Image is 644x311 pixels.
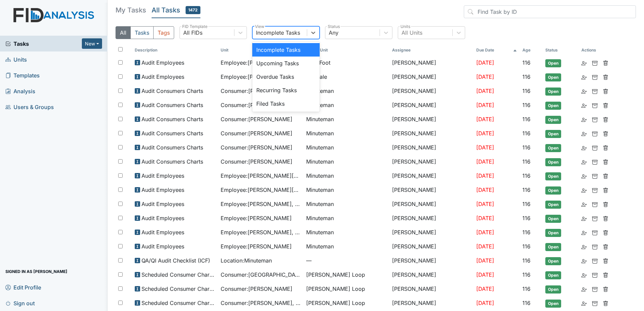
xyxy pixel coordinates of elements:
[389,98,474,112] td: [PERSON_NAME]
[476,88,494,94] span: [DATE]
[329,29,339,37] div: Any
[522,130,530,137] span: 116
[476,73,494,80] span: [DATE]
[592,158,598,166] a: Archive
[592,101,598,109] a: Archive
[603,115,608,123] a: Delete
[522,285,530,292] span: 116
[476,144,494,151] span: [DATE]
[141,228,184,236] span: Audit Employees
[543,44,579,56] th: Toggle SortBy
[545,257,561,265] span: Open
[221,200,301,208] span: Employee : [PERSON_NAME], Sierra
[303,44,389,56] th: Toggle SortBy
[545,201,561,209] span: Open
[116,26,131,39] button: All
[603,214,608,222] a: Delete
[476,201,494,207] span: [DATE]
[545,102,561,110] span: Open
[141,172,184,180] span: Audit Employees
[389,183,474,197] td: [PERSON_NAME]
[221,214,292,222] span: Employee : [PERSON_NAME]
[603,242,608,250] a: Delete
[221,59,292,67] span: Employee : [PERSON_NAME]
[118,47,123,51] input: Toggle All Rows Selected
[476,300,494,306] span: [DATE]
[306,200,334,208] span: Minuteman
[603,299,608,307] a: Delete
[221,143,292,151] span: Consumer : [PERSON_NAME]
[389,254,474,268] td: [PERSON_NAME]
[522,59,530,66] span: 116
[464,5,636,18] input: Find Task by ID
[221,186,301,194] span: Employee : [PERSON_NAME][GEOGRAPHIC_DATA]
[476,285,494,292] span: [DATE]
[5,266,67,277] span: Signed in as [PERSON_NAME]
[141,299,215,307] span: Scheduled Consumer Chart Review
[306,115,334,123] span: Minuteman
[5,102,54,112] span: Users & Groups
[401,29,422,37] div: All Units
[130,26,154,39] button: Tasks
[389,141,474,155] td: [PERSON_NAME]
[545,243,561,251] span: Open
[141,285,215,293] span: Scheduled Consumer Chart Review
[522,88,530,94] span: 116
[545,172,561,180] span: Open
[476,186,494,193] span: [DATE]
[522,102,530,108] span: 116
[141,87,203,95] span: Audit Consumers Charts
[82,38,102,49] button: New
[603,87,608,95] a: Delete
[603,200,608,208] a: Delete
[545,285,561,293] span: Open
[252,83,320,97] div: Recurring Tasks
[545,229,561,237] span: Open
[476,158,494,165] span: [DATE]
[545,158,561,166] span: Open
[306,158,334,166] span: Minuteman
[306,129,334,137] span: Minuteman
[603,186,608,194] a: Delete
[221,242,292,250] span: Employee : [PERSON_NAME]
[545,88,561,96] span: Open
[252,97,320,110] div: Filed Tasks
[603,101,608,109] a: Delete
[592,214,598,222] a: Archive
[476,59,494,66] span: [DATE]
[306,285,365,293] span: [PERSON_NAME] Loop
[476,116,494,123] span: [DATE]
[476,229,494,236] span: [DATE]
[389,296,474,310] td: [PERSON_NAME]
[603,256,608,265] a: Delete
[306,101,334,109] span: Minuteman
[221,299,301,307] span: Consumer : [PERSON_NAME], Shekeyra
[545,186,561,195] span: Open
[221,271,301,279] span: Consumer : [GEOGRAPHIC_DATA][PERSON_NAME]
[520,44,543,56] th: Toggle SortBy
[476,257,494,264] span: [DATE]
[141,73,184,81] span: Audit Employees
[603,143,608,151] a: Delete
[603,172,608,180] a: Delete
[474,44,520,56] th: Toggle SortBy
[592,186,598,194] a: Archive
[221,129,292,137] span: Consumer : [PERSON_NAME]
[221,73,292,81] span: Employee : [PERSON_NAME]
[5,54,27,65] span: Units
[141,214,184,222] span: Audit Employees
[221,228,301,236] span: Employee : [PERSON_NAME], Tequila
[5,298,35,308] span: Sign out
[389,282,474,296] td: [PERSON_NAME]
[476,215,494,221] span: [DATE]
[306,87,334,95] span: Minuteman
[603,158,608,166] a: Delete
[221,158,292,166] span: Consumer : [PERSON_NAME]
[476,271,494,278] span: [DATE]
[476,102,494,108] span: [DATE]
[592,256,598,265] a: Archive
[522,300,530,306] span: 116
[522,257,530,264] span: 116
[522,215,530,221] span: 116
[592,200,598,208] a: Archive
